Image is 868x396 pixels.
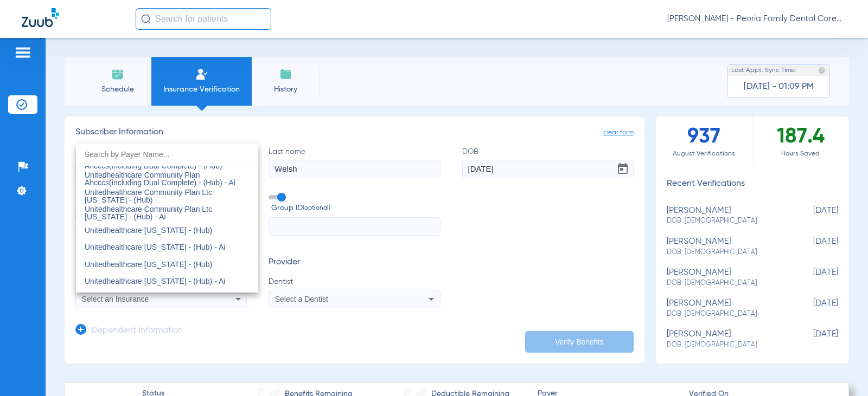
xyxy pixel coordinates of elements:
input: dropdown search [76,144,258,166]
span: Unitedhealthcare [US_STATE] - (Hub) - Ai [85,277,225,285]
span: Unitedhealthcare Community Plan Ltc [US_STATE] - (Hub) - Ai [85,205,212,221]
span: Unitedhealthcare [US_STATE] - (Hub) [85,226,212,235]
span: Unitedhealthcare [US_STATE] - (Hub) [85,260,212,269]
span: Unitedhealthcare [US_STATE] - (Hub) - Ai [85,243,225,251]
span: Unitedhealthcare Community Plan Ahcccs(including Dual Complete) - (Hub) - Ai [85,171,235,187]
span: Unitedhealthcare Community Plan Ltc [US_STATE] - (Hub) [85,188,212,204]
